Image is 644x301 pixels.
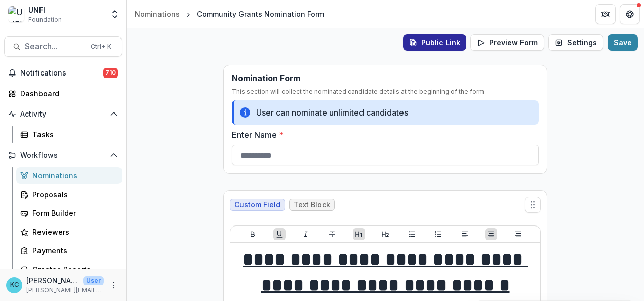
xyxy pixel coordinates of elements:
[256,106,408,119] div: User can nominate unlimited candidates
[26,275,79,286] p: [PERSON_NAME]
[247,228,259,240] button: Bold
[32,245,114,256] div: Payments
[294,201,330,209] span: Text Block
[4,106,122,122] button: Open Activity
[20,69,103,78] span: Notifications
[512,228,524,240] button: Align Right
[20,88,114,99] div: Dashboard
[26,286,104,295] p: [PERSON_NAME][EMAIL_ADDRESS][PERSON_NAME][DOMAIN_NAME]
[10,282,19,288] div: Kristine Creveling
[32,264,114,275] div: Grantee Reports
[16,167,122,184] a: Nominations
[16,186,122,203] a: Proposals
[406,228,418,240] button: Bullet List
[525,197,541,213] button: Move field
[131,7,184,21] a: Nominations
[197,9,324,19] div: Community Grants Nomination Form
[32,227,114,237] div: Reviewers
[379,228,391,240] button: Heading 2
[470,34,544,51] button: Preview Form
[108,279,120,291] button: More
[4,65,122,81] button: Notifications710
[232,87,539,96] p: This section will collect the nominated candidate details at the beginning of the form
[108,4,122,24] button: Open entity switcher
[459,228,471,240] button: Align Left
[32,170,114,181] div: Nominations
[16,242,122,259] a: Payments
[32,189,114,200] div: Proposals
[300,228,312,240] button: Italicize
[20,151,106,160] span: Workflows
[232,73,300,83] h2: Nomination Form
[16,126,122,143] a: Tasks
[32,129,114,140] div: Tasks
[608,34,638,51] button: Save
[16,223,122,240] a: Reviewers
[432,228,445,240] button: Ordered List
[232,129,533,141] label: Enter Name
[28,5,62,15] div: UNFI
[273,228,286,240] button: Underline
[403,34,466,51] button: Copy Link
[548,34,603,51] button: Settings
[353,228,365,240] button: Heading 1
[326,228,338,240] button: Strike
[620,4,640,24] button: Get Help
[595,4,616,24] button: Partners
[20,110,106,119] span: Activity
[89,41,113,52] div: Ctrl + K
[4,85,122,102] a: Dashboard
[485,228,497,240] button: Align Center
[103,68,118,78] span: 710
[4,147,122,163] button: Open Workflows
[83,276,104,285] p: User
[25,42,85,51] span: Search...
[16,205,122,221] a: Form Builder
[8,6,24,22] img: UNFI
[16,261,122,278] a: Grantee Reports
[4,36,122,57] button: Search...
[131,7,328,21] nav: breadcrumb
[135,9,180,19] div: Nominations
[28,15,62,24] span: Foundation
[234,201,280,209] span: Custom Field
[32,208,114,218] div: Form Builder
